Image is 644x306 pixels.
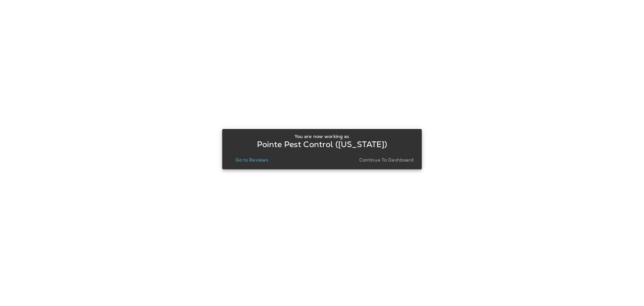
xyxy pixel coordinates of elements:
[294,134,349,139] p: You are now working as
[235,157,268,163] p: Go to Reviews
[257,142,387,147] p: Pointe Pest Control ([US_STATE])
[359,157,414,163] p: Continue to Dashboard
[357,155,417,165] button: Continue to Dashboard
[233,155,271,165] button: Go to Reviews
